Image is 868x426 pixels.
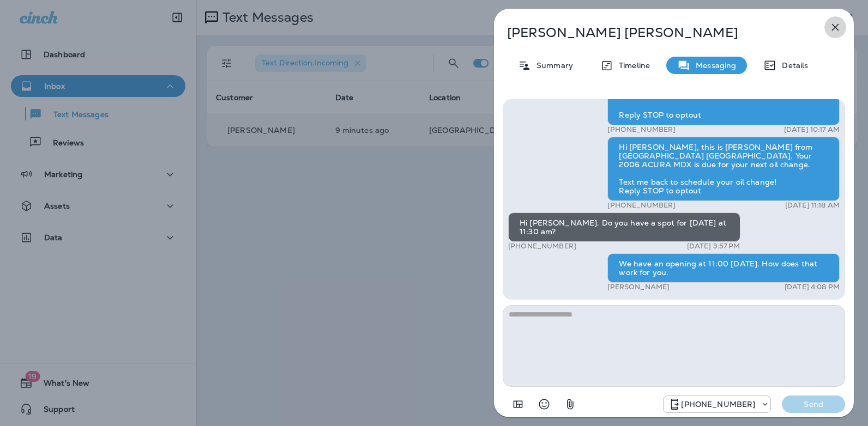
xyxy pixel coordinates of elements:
p: [DATE] 10:17 AM [784,125,840,134]
p: Timeline [613,61,650,70]
p: [DATE] 11:18 AM [785,201,840,210]
p: [PERSON_NAME] [607,283,670,291]
div: Hi [PERSON_NAME], this is [PERSON_NAME] from [GEOGRAPHIC_DATA] [GEOGRAPHIC_DATA]. Your 2006 ACURA... [607,137,840,201]
p: [PHONE_NUMBER] [607,125,676,134]
p: Summary [531,61,573,70]
div: We have an opening at 11:00 [DATE]. How does that work for you. [607,253,840,283]
p: [DATE] 3:57 PM [687,242,740,251]
button: Add in a premade template [507,393,529,415]
p: [PHONE_NUMBER] [607,201,676,210]
p: Messaging [690,61,736,70]
p: Details [776,61,808,70]
p: [DATE] 4:08 PM [785,283,840,291]
button: Select an emoji [533,393,555,415]
p: [PHONE_NUMBER] [681,400,755,409]
div: +1 (984) 409-9300 [664,398,770,411]
p: [PERSON_NAME] [PERSON_NAME] [507,25,805,40]
p: [PHONE_NUMBER] [508,242,576,251]
div: Hi [PERSON_NAME]. Do you have a spot for [DATE] at 11:30 am? [508,212,740,242]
